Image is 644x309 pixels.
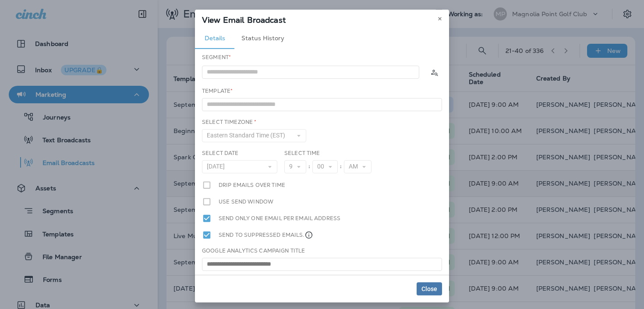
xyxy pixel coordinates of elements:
button: Eastern Standard Time (EST) [202,129,306,142]
div: : [306,160,312,173]
button: 00 [312,160,338,173]
label: Drip emails over time [219,180,285,190]
span: Close [421,285,437,291]
label: Select Date [202,149,239,156]
label: Segment [202,53,231,60]
span: 9 [289,163,296,170]
label: Send only one email per email address [219,213,340,223]
label: Select Time [284,149,320,156]
span: [DATE] [207,163,228,170]
button: AM [344,160,372,173]
button: Close [417,282,442,295]
button: Status History [234,28,291,49]
label: Template [202,87,233,94]
div: View Email Broadcast [195,9,449,28]
span: AM [349,163,361,170]
span: 00 [317,163,328,170]
div: : [338,160,344,173]
button: Calculate the estimated number of emails to be sent based on selected segment. (This could take a... [426,64,442,80]
label: Send to suppressed emails. [219,230,313,239]
label: Google Analytics Campaign Title [202,247,305,254]
button: 9 [284,160,306,173]
button: Details [195,28,234,49]
button: [DATE] [202,160,277,173]
span: Eastern Standard Time (EST) [207,132,289,139]
label: Select Timezone [202,118,256,125]
label: Use send window [219,197,273,206]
